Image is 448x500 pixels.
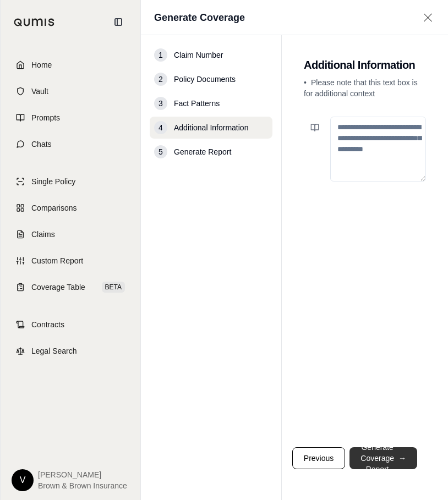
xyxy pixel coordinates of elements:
[154,145,167,158] div: 5
[31,86,48,97] span: Vault
[31,255,83,266] span: Custom Report
[154,73,167,86] div: 2
[7,222,134,246] a: Claims
[304,78,307,87] span: •
[31,282,85,293] span: Coverage Table
[174,146,231,157] span: Generate Report
[31,345,77,356] span: Legal Search
[398,453,406,464] span: →
[7,196,134,220] a: Comparisons
[7,169,134,194] a: Single Policy
[12,469,34,491] div: V
[154,97,167,110] div: 3
[154,10,245,25] h1: Generate Coverage
[31,59,52,70] span: Home
[14,18,55,26] img: Qumis Logo
[304,78,418,98] span: Please note that this text box is for additional context
[38,469,127,480] span: [PERSON_NAME]
[7,275,134,299] a: Coverage TableBETA
[154,121,167,134] div: 4
[31,176,75,187] span: Single Policy
[102,282,125,293] span: BETA
[174,74,236,85] span: Policy Documents
[304,57,426,73] h2: Additional Information
[110,13,127,31] button: Collapse sidebar
[7,79,134,103] a: Vault
[31,139,52,150] span: Chats
[154,48,167,62] div: 1
[7,53,134,77] a: Home
[31,202,77,213] span: Comparisons
[174,122,248,133] span: Additional Information
[349,447,417,469] button: Generate Coverage Report→
[7,249,134,273] a: Custom Report
[7,106,134,130] a: Prompts
[7,339,134,363] a: Legal Search
[31,229,55,240] span: Claims
[31,112,60,123] span: Prompts
[31,319,64,330] span: Contracts
[7,312,134,337] a: Contracts
[292,447,345,469] button: Previous
[174,50,223,61] span: Claim Number
[7,132,134,156] a: Chats
[174,98,220,109] span: Fact Patterns
[38,480,127,491] span: Brown & Brown Insurance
